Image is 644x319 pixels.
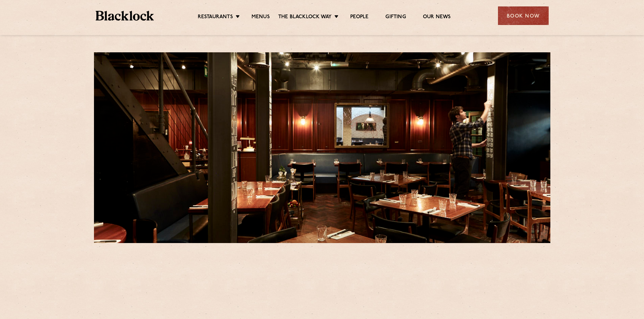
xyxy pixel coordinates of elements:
[350,14,368,21] a: People
[198,14,233,21] a: Restaurants
[278,14,332,21] a: The Blacklock Way
[385,14,406,21] a: Gifting
[423,14,451,21] a: Our News
[96,11,154,21] img: BL_Textured_Logo-footer-cropped.svg
[498,6,549,25] div: Book Now
[252,14,270,21] a: Menus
